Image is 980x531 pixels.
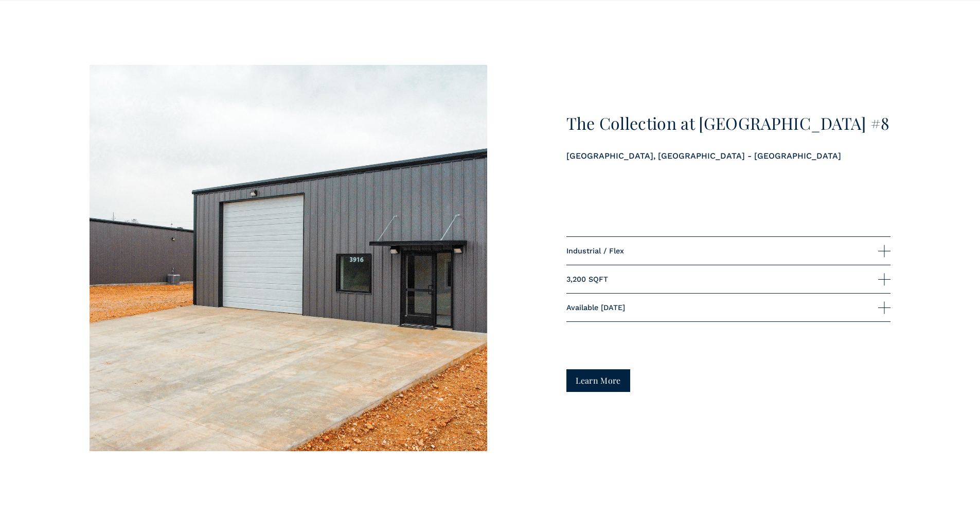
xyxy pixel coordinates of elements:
[566,275,879,283] span: 3,200 SQFT
[566,149,891,163] p: [GEOGRAPHIC_DATA], [GEOGRAPHIC_DATA] - [GEOGRAPHIC_DATA]
[566,237,891,265] button: Industrial / Flex
[566,294,891,321] button: Available [DATE]
[566,114,891,133] h3: The Collection at [GEOGRAPHIC_DATA] #8
[566,265,891,293] button: 3,200 SQFT
[566,369,631,391] a: Learn More
[566,247,879,255] span: Industrial / Flex
[566,303,879,312] span: Available [DATE]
